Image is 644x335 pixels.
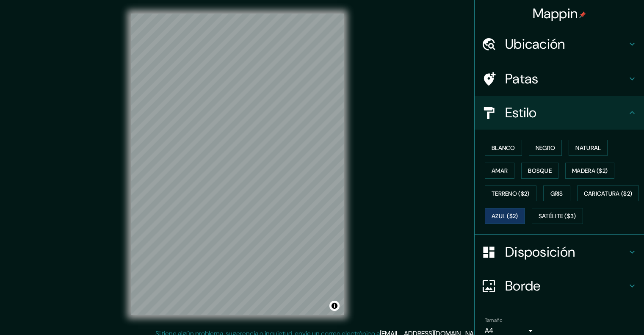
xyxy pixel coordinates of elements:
[475,96,644,130] div: Estilo
[543,185,570,202] button: Gris
[539,213,576,220] font: Satélite ($3)
[475,62,644,96] div: Patas
[532,208,583,224] button: Satélite ($3)
[528,167,552,174] font: Bosque
[584,190,633,197] font: Caricatura ($2)
[505,35,565,53] font: Ubicación
[492,213,518,220] font: Azul ($2)
[533,5,578,22] font: Mappin
[569,302,635,326] iframe: Lanzador de widgets de ayuda
[485,326,493,335] font: A4
[536,144,556,152] font: Negro
[485,185,536,202] button: Terreno ($2)
[492,167,508,174] font: Amar
[505,243,575,261] font: Disposición
[505,104,537,122] font: Estilo
[329,301,340,311] button: Activar o desactivar atribución
[529,140,562,156] button: Negro
[577,185,639,202] button: Caricatura ($2)
[475,269,644,303] div: Borde
[492,144,515,152] font: Blanco
[521,163,558,179] button: Bosque
[565,163,614,179] button: Madera ($2)
[572,167,608,174] font: Madera ($2)
[492,190,530,197] font: Terreno ($2)
[485,208,525,224] button: Azul ($2)
[131,14,344,315] canvas: Mapa
[485,317,502,324] font: Tamaño
[575,144,601,152] font: Natural
[485,140,522,156] button: Blanco
[475,235,644,269] div: Disposición
[505,70,539,88] font: Patas
[505,277,541,295] font: Borde
[475,27,644,61] div: Ubicación
[579,11,586,18] img: pin-icon.png
[569,140,608,156] button: Natural
[550,190,563,197] font: Gris
[485,163,514,179] button: Amar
